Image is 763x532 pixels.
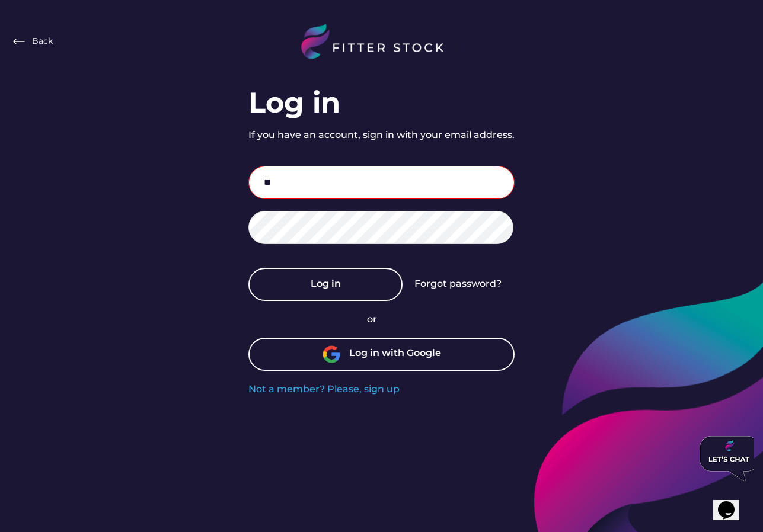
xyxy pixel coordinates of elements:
[5,5,64,50] img: Chat attention grabber
[323,345,340,363] img: unnamed.png
[248,268,403,301] button: Log in
[301,24,461,59] img: LOGO%20%282%29.svg
[695,431,754,486] iframe: chat widget
[713,485,751,520] iframe: chat widget
[248,129,515,142] div: If you have an account, sign in with your email address.
[367,313,397,326] div: or
[349,347,441,362] div: Log in with Google
[414,277,502,290] div: Forgot password?
[32,36,53,47] div: Back
[248,83,340,123] div: Log in
[12,34,26,49] img: Frame%20%282%29.svg
[248,383,400,396] div: Not a member? Please, sign up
